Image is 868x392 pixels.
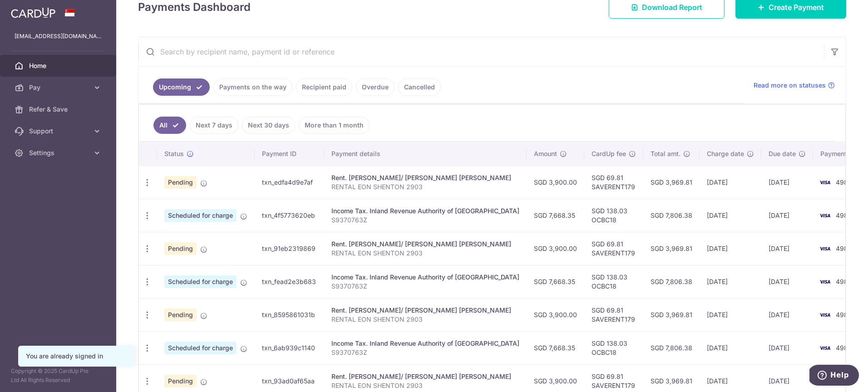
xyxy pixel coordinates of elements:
[534,149,557,158] span: Amount
[642,2,702,13] span: Download Report
[527,331,584,364] td: SGD 7,668.35
[836,278,852,285] span: 4988
[164,342,237,354] span: Scheduled for charge
[299,117,370,134] a: More than 1 month
[584,199,643,232] td: SGD 138.03 OCBC18
[331,381,519,390] p: RENTAL EON SHENTON 2903
[255,142,324,166] th: Payment ID
[584,331,643,364] td: SGD 138.03 OCBC18
[324,142,527,166] th: Payment details
[584,298,643,331] td: SGD 69.81 SAVERENT179
[707,149,744,158] span: Charge date
[153,117,186,134] a: All
[836,211,852,219] span: 4988
[761,331,813,364] td: [DATE]
[164,242,197,255] span: Pending
[754,81,826,90] span: Read more on statuses
[29,105,89,114] span: Refer & Save
[816,210,834,221] img: Bank Card
[761,199,813,232] td: [DATE]
[769,149,796,158] span: Due date
[164,309,197,321] span: Pending
[138,37,824,66] input: Search by recipient name, payment id or reference
[331,173,519,182] div: Rent. [PERSON_NAME]/ [PERSON_NAME] [PERSON_NAME]
[331,372,519,381] div: Rent. [PERSON_NAME]/ [PERSON_NAME] [PERSON_NAME]
[331,216,519,225] p: S9370763Z
[836,311,852,318] span: 4988
[331,182,519,191] p: RENTAL EON SHENTON 2903
[761,298,813,331] td: [DATE]
[836,344,852,352] span: 4988
[643,298,700,331] td: SGD 3,969.81
[643,331,700,364] td: SGD 7,806.38
[255,199,324,232] td: txn_4f5773620eb
[164,176,197,189] span: Pending
[164,149,184,158] span: Status
[592,149,626,158] span: CardUp fee
[584,265,643,298] td: SGD 138.03 OCBC18
[700,232,761,265] td: [DATE]
[584,166,643,199] td: SGD 69.81 SAVERENT179
[331,282,519,291] p: S9370763Z
[584,232,643,265] td: SGD 69.81 SAVERENT179
[26,352,127,361] div: You are already signed in
[700,298,761,331] td: [DATE]
[255,166,324,199] td: txn_edfa4d9e7af
[331,315,519,324] p: RENTAL EON SHENTON 2903
[356,78,395,96] a: Overdue
[816,309,834,320] img: Bank Card
[331,240,519,249] div: Rent. [PERSON_NAME]/ [PERSON_NAME] [PERSON_NAME]
[29,61,89,70] span: Home
[331,206,519,216] div: Income Tax. Inland Revenue Authority of [GEOGRAPHIC_DATA]
[29,148,89,157] span: Settings
[255,232,324,265] td: txn_91eb2319869
[761,166,813,199] td: [DATE]
[29,83,89,92] span: Pay
[255,265,324,298] td: txn_fead2e3b683
[331,249,519,258] p: RENTAL EON SHENTON 2903
[816,177,834,188] img: Bank Card
[816,243,834,254] img: Bank Card
[700,199,761,232] td: [DATE]
[643,232,700,265] td: SGD 3,969.81
[643,166,700,199] td: SGD 3,969.81
[527,199,584,232] td: SGD 7,668.35
[11,7,55,18] img: CardUp
[809,365,859,387] iframe: Opens a widget where you can find more information
[164,375,197,387] span: Pending
[700,331,761,364] td: [DATE]
[700,265,761,298] td: [DATE]
[153,78,210,96] a: Upcoming
[816,343,834,353] img: Bank Card
[527,298,584,331] td: SGD 3,900.00
[836,178,852,186] span: 4988
[527,265,584,298] td: SGD 7,668.35
[242,117,295,134] a: Next 30 days
[15,32,102,41] p: [EMAIL_ADDRESS][DOMAIN_NAME]
[816,276,834,287] img: Bank Card
[398,78,441,96] a: Cancelled
[331,339,519,348] div: Income Tax. Inland Revenue Authority of [GEOGRAPHIC_DATA]
[527,232,584,265] td: SGD 3,900.00
[331,306,519,315] div: Rent. [PERSON_NAME]/ [PERSON_NAME] [PERSON_NAME]
[754,81,835,90] a: Read more on statuses
[836,245,852,252] span: 4988
[331,348,519,357] p: S9370763Z
[331,273,519,282] div: Income Tax. Inland Revenue Authority of [GEOGRAPHIC_DATA]
[213,78,292,96] a: Payments on the way
[164,275,237,288] span: Scheduled for charge
[296,78,352,96] a: Recipient paid
[527,166,584,199] td: SGD 3,900.00
[761,265,813,298] td: [DATE]
[700,166,761,199] td: [DATE]
[255,298,324,331] td: txn_8595861031b
[761,232,813,265] td: [DATE]
[643,265,700,298] td: SGD 7,806.38
[164,209,237,222] span: Scheduled for charge
[190,117,238,134] a: Next 7 days
[651,149,681,158] span: Total amt.
[255,331,324,364] td: txn_6ab939c1140
[29,127,89,136] span: Support
[769,2,824,13] span: Create Payment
